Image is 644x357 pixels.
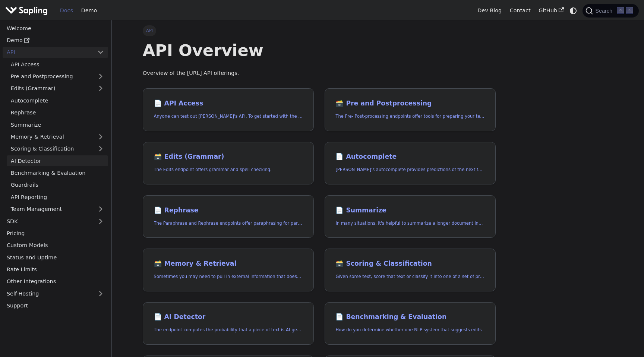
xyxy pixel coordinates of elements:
a: Guardrails [7,180,108,190]
a: Dev Blog [473,5,505,16]
a: 🗃️ Scoring & ClassificationGiven some text, score that text or classify it into one of a set of p... [325,249,496,291]
a: API Reporting [7,192,108,202]
a: SDK [3,216,93,227]
a: 📄️ Benchmarking & EvaluationHow do you determine whether one NLP system that suggests edits [325,302,496,345]
a: Custom Models [3,240,108,251]
p: Sapling's autocomplete provides predictions of the next few characters or words [335,166,484,173]
p: How do you determine whether one NLP system that suggests edits [335,326,484,334]
a: Pricing [3,228,108,239]
a: Other Integrations [3,276,108,287]
a: 📄️ SummarizeIn many situations, it's helpful to summarize a longer document into a shorter, more ... [325,195,496,238]
h2: Benchmarking & Evaluation [335,313,484,321]
a: API [3,47,93,58]
button: Collapse sidebar category 'API' [93,47,108,58]
a: Support [3,300,108,311]
a: Pre and Postprocessing [7,71,108,82]
a: API Access [7,59,108,70]
a: Autocomplete [7,95,108,106]
a: Demo [3,35,108,46]
a: 🗃️ Memory & RetrievalSometimes you may need to pull in external information that doesn't fit in t... [143,249,314,291]
a: Demo [77,5,101,16]
a: 📄️ API AccessAnyone can test out [PERSON_NAME]'s API. To get started with the API, simply: [143,88,314,131]
h2: Summarize [335,206,484,215]
span: API [143,25,157,36]
kbd: K [626,7,633,14]
a: Scoring & Classification [7,143,108,154]
a: Memory & Retrieval [7,132,108,142]
p: Anyone can test out Sapling's API. To get started with the API, simply: [154,113,303,120]
a: GitHub [534,5,568,16]
h1: API Overview [143,40,496,60]
button: Expand sidebar category 'SDK' [93,216,108,227]
a: 📄️ RephraseThe Paraphrase and Rephrase endpoints offer paraphrasing for particular styles. [143,195,314,238]
p: In many situations, it's helpful to summarize a longer document into a shorter, more easily diges... [335,220,484,227]
a: Rephrase [7,107,108,118]
p: The Pre- Post-processing endpoints offer tools for preparing your text data for ingestation as we... [335,113,484,120]
a: Status and Uptime [3,252,108,263]
span: Search [593,8,617,14]
kbd: ⌘ [617,7,624,14]
p: Overview of the [URL] API offerings. [143,69,496,78]
a: 🗃️ Edits (Grammar)The Edits endpoint offers grammar and spell checking. [143,142,314,185]
p: Given some text, score that text or classify it into one of a set of pre-specified categories. [335,273,484,280]
a: 📄️ AI DetectorThe endpoint computes the probability that a piece of text is AI-generated, [143,302,314,345]
p: The Edits endpoint offers grammar and spell checking. [154,166,303,173]
h2: Pre and Postprocessing [335,99,484,108]
h2: Memory & Retrieval [154,260,303,268]
img: Sapling.ai [5,5,48,16]
p: The endpoint computes the probability that a piece of text is AI-generated, [154,326,303,334]
h2: Rephrase [154,206,303,215]
button: Switch between dark and light mode (currently system mode) [568,5,579,16]
a: Summarize [7,119,108,130]
h2: AI Detector [154,313,303,321]
h2: Autocomplete [335,153,484,161]
button: Search (Command+K) [583,4,638,18]
a: 📄️ Autocomplete[PERSON_NAME]'s autocomplete provides predictions of the next few characters or words [325,142,496,185]
a: Team Management [7,204,108,215]
a: Contact [506,5,535,16]
a: AI Detector [7,155,108,166]
a: Self-Hosting [3,288,108,299]
a: Docs [56,5,77,16]
a: 🗃️ Pre and PostprocessingThe Pre- Post-processing endpoints offer tools for preparing your text d... [325,88,496,131]
a: Edits (Grammar) [7,83,108,94]
a: Welcome [3,23,108,34]
a: Sapling.ai [5,5,50,16]
h2: API Access [154,99,303,108]
h2: Scoring & Classification [335,260,484,268]
p: The Paraphrase and Rephrase endpoints offer paraphrasing for particular styles. [154,220,303,227]
a: Rate Limits [3,264,108,275]
h2: Edits (Grammar) [154,153,303,161]
p: Sometimes you may need to pull in external information that doesn't fit in the context size of an... [154,273,303,280]
nav: Breadcrumbs [143,25,496,36]
a: Benchmarking & Evaluation [7,168,108,178]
